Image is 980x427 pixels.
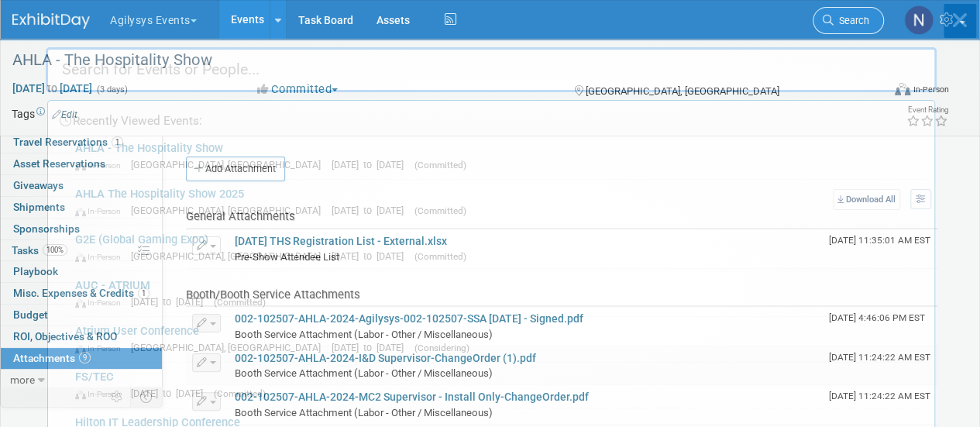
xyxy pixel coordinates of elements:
[214,388,266,399] span: (Committed)
[67,180,927,225] a: AHLA The Hospitality Show 2025 In-Person [GEOGRAPHIC_DATA], [GEOGRAPHIC_DATA] [DATE] to [DATE] (C...
[75,343,128,353] span: In-Person
[214,297,266,308] span: (Committed)
[75,206,128,216] span: In-Person
[75,252,128,262] span: In-Person
[56,101,927,134] div: Recently Viewed Events:
[67,363,927,408] a: FS/TEC In-Person [DATE] to [DATE] (Committed)
[67,317,927,362] a: Atrium User Conference In-Person [GEOGRAPHIC_DATA], [GEOGRAPHIC_DATA] [DATE] to [DATE] (Considering)
[131,387,211,399] span: [DATE] to [DATE]
[414,160,466,170] span: (Committed)
[75,160,128,170] span: In-Person
[75,298,128,308] span: In-Person
[414,343,469,353] span: (Considering)
[131,250,328,262] span: [GEOGRAPHIC_DATA], [GEOGRAPHIC_DATA]
[414,251,466,262] span: (Committed)
[332,250,411,262] span: [DATE] to [DATE]
[131,296,211,308] span: [DATE] to [DATE]
[131,342,328,353] span: [GEOGRAPHIC_DATA], [GEOGRAPHIC_DATA]
[67,226,927,270] a: G2E (Global Gaming Expo) In-Person [GEOGRAPHIC_DATA], [GEOGRAPHIC_DATA] [DATE] to [DATE] (Committed)
[414,205,466,216] span: (Committed)
[67,134,927,179] a: AHLA - The Hospitality Show In-Person [GEOGRAPHIC_DATA], [GEOGRAPHIC_DATA] [DATE] to [DATE] (Comm...
[75,389,128,399] span: In-Person
[46,47,937,92] input: Search for Events or People...
[332,342,411,353] span: [DATE] to [DATE]
[332,205,411,216] span: [DATE] to [DATE]
[131,159,328,170] span: [GEOGRAPHIC_DATA], [GEOGRAPHIC_DATA]
[332,159,411,170] span: [DATE] to [DATE]
[67,271,927,316] a: AUC - ATRIUM In-Person [DATE] to [DATE] (Committed)
[131,205,328,216] span: [GEOGRAPHIC_DATA], [GEOGRAPHIC_DATA]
